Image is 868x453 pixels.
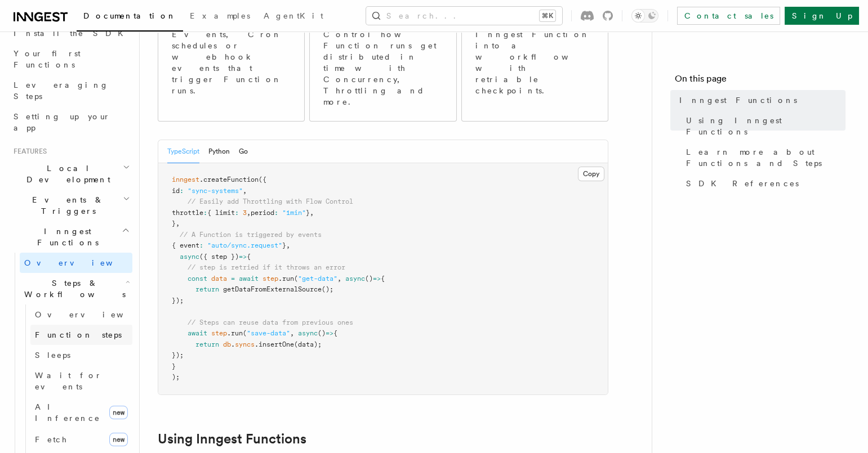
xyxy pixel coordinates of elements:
[282,241,286,249] span: }
[9,106,132,138] a: Setting up your app
[83,11,176,20] span: Documentation
[183,3,257,30] a: Examples
[365,275,373,282] span: ()
[318,329,326,337] span: ()
[190,11,250,20] span: Examples
[77,3,183,32] a: Documentation
[180,253,199,261] span: async
[195,340,219,348] span: return
[35,330,122,339] span: Function steps
[294,340,322,348] span: (data);
[247,329,290,337] span: "save-data"
[310,209,314,217] span: ,
[180,187,184,195] span: :
[239,253,247,261] span: =>
[109,406,128,419] span: new
[20,273,132,304] button: Steps & Workflows
[172,219,176,227] span: }
[675,90,845,110] a: Inngest Functions
[172,362,176,370] span: }
[9,221,132,253] button: Inngest Functions
[176,219,180,227] span: ,
[35,351,70,360] span: Sleeps
[9,23,132,43] a: Install the SDK
[286,241,290,249] span: ,
[540,10,555,21] kbd: ⌘K
[9,190,132,221] button: Events & Triggers
[172,373,180,381] span: );
[30,304,132,325] a: Overview
[203,209,207,217] span: :
[211,329,227,337] span: step
[188,319,353,326] span: // Steps can reuse data from previous ones
[255,340,294,348] span: .insertOne
[9,147,47,156] span: Features
[247,209,251,217] span: ,
[167,140,199,163] button: TypeScript
[257,3,330,30] a: AgentKit
[239,275,259,282] span: await
[231,340,235,348] span: .
[195,285,219,293] span: return
[14,49,81,69] span: Your first Functions
[199,241,203,249] span: :
[180,231,322,239] span: // A Function is triggered by events
[259,176,266,183] span: ({
[9,194,123,217] span: Events & Triggers
[294,275,298,282] span: (
[333,329,337,337] span: {
[30,397,132,428] a: AI Inferencenew
[158,431,306,447] a: Using Inngest Functions
[188,275,207,282] span: const
[172,297,184,304] span: });
[30,345,132,365] a: Sleeps
[274,209,278,217] span: :
[345,275,365,282] span: async
[9,43,132,75] a: Your first Functions
[326,329,333,337] span: =>
[188,263,345,271] span: // step is retried if it throws an error
[251,209,274,217] span: period
[785,7,859,25] a: Sign Up
[20,277,126,300] span: Steps & Workflows
[475,17,596,96] p: Transform your Inngest Function into a workflow with retriable checkpoints.
[30,325,132,345] a: Function steps
[262,275,278,282] span: step
[20,253,132,273] a: Overview
[9,163,123,185] span: Local Development
[278,275,294,282] span: .run
[14,112,110,132] span: Setting up your app
[373,275,381,282] span: =>
[682,142,845,173] a: Learn more about Functions and Steps
[686,146,845,169] span: Learn more about Functions and Steps
[223,285,322,293] span: getDataFromExternalSource
[679,95,797,106] span: Inngest Functions
[35,435,68,444] span: Fetch
[223,340,231,348] span: db
[686,115,845,137] span: Using Inngest Functions
[578,167,604,181] button: Copy
[199,253,239,261] span: ({ step })
[323,29,442,107] p: Control how Function runs get distributed in time with Concurrency, Throttling and more.
[199,176,259,183] span: .createFunction
[172,241,199,249] span: { event
[247,253,251,261] span: {
[227,329,243,337] span: .run
[235,209,239,217] span: :
[9,158,132,190] button: Local Development
[243,209,247,217] span: 3
[30,428,132,451] a: Fetchnew
[322,285,333,293] span: ();
[298,275,337,282] span: "get-data"
[337,275,341,282] span: ,
[172,176,199,183] span: inngest
[682,173,845,194] a: SDK References
[14,29,130,38] span: Install the SDK
[14,80,109,101] span: Leveraging Steps
[298,329,318,337] span: async
[366,7,562,25] button: Search...⌘K
[306,209,310,217] span: }
[207,241,282,249] span: "auto/sync.request"
[243,329,247,337] span: (
[207,209,235,217] span: { limit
